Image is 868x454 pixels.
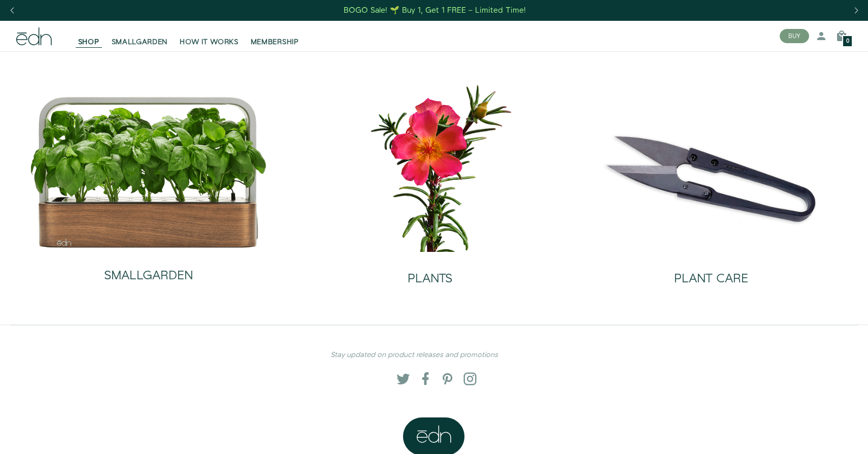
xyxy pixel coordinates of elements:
a: MEMBERSHIP [245,25,305,47]
h2: PLANTS [408,272,452,285]
span: MEMBERSHIP [251,37,299,47]
span: HOW IT WORKS [180,37,238,47]
button: BUY [780,29,809,43]
a: HOW IT WORKS [174,25,244,47]
h2: PLANT CARE [674,272,748,285]
a: PLANT CARE [579,252,844,294]
div: BOGO Sale! 🌱 Buy 1, Get 1 FREE – Limited Time! [344,5,526,16]
a: BOGO Sale! 🌱 Buy 1, Get 1 FREE – Limited Time! [343,3,527,18]
a: SMALLGARDEN [29,249,268,290]
span: SMALLGARDEN [112,37,168,47]
em: Stay updated on product releases and promotions [330,350,498,360]
a: PLANTS [297,252,562,294]
span: SHOP [78,37,99,47]
a: SHOP [72,25,106,47]
h2: SMALLGARDEN [104,269,193,282]
span: 0 [846,39,849,44]
a: SMALLGARDEN [106,25,174,47]
iframe: Opens a widget where you can find more information [789,424,858,449]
